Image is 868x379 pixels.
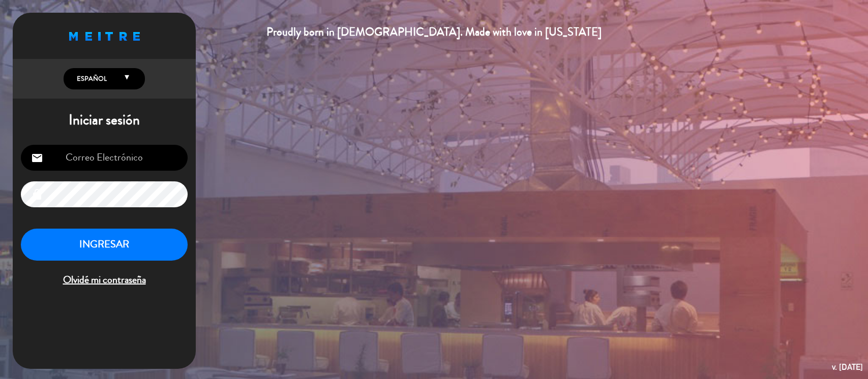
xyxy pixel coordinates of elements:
[31,152,43,164] i: email
[74,74,107,84] span: Español
[21,229,188,261] button: INGRESAR
[21,145,188,171] input: Correo Electrónico
[832,360,863,374] div: v. [DATE]
[13,112,196,129] h1: Iniciar sesión
[31,188,43,201] i: lock
[21,272,188,289] span: Olvidé mi contraseña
